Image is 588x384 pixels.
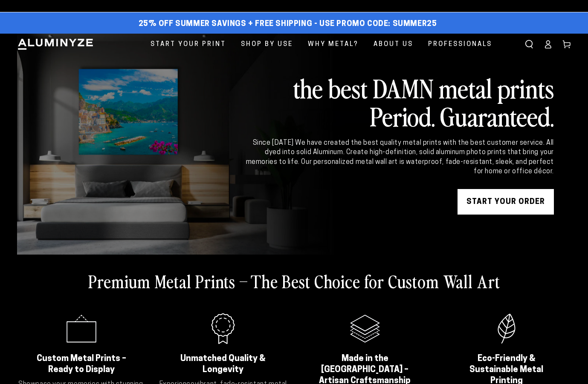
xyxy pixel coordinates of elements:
[169,353,277,375] h2: Unmatched Quality & Longevity
[139,20,437,29] span: 25% off Summer Savings + Free Shipping - Use Promo Code: SUMMER25
[28,353,135,375] h2: Custom Metal Prints – Ready to Display
[88,270,500,292] h2: Premium Metal Prints – The Best Choice for Custom Wall Art
[301,34,365,55] a: Why Metal?
[241,39,293,50] span: Shop By Use
[308,39,359,50] span: Why Metal?
[520,35,539,54] summary: Search our site
[17,38,94,51] img: Aluminyze
[235,34,299,55] a: Shop By Use
[244,74,554,130] h2: the best DAMN metal prints Period. Guaranteed.
[458,189,554,215] a: START YOUR Order
[428,39,492,50] span: Professionals
[367,34,420,55] a: About Us
[422,34,498,55] a: Professionals
[144,34,232,55] a: Start Your Print
[244,138,554,177] div: Since [DATE] We have created the best quality metal prints with the best customer service. All dy...
[374,39,413,50] span: About Us
[151,39,226,50] span: Start Your Print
